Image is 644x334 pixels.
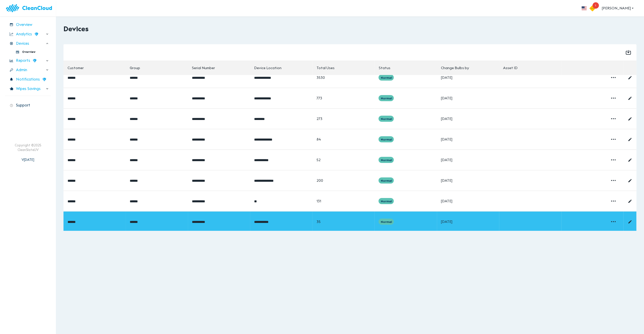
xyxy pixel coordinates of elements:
[503,65,524,71] span: Asset ID
[600,4,636,13] button: [PERSON_NAME]
[130,65,140,71] div: Group
[592,2,599,9] span: 1
[5,48,51,56] div: Overview
[5,75,51,84] div: Notifications
[437,88,499,109] td: [DATE]
[22,152,34,162] div: V [DATE]
[607,195,619,207] button: More details
[254,65,288,71] span: Device Location
[312,191,374,211] td: 131
[622,46,634,58] button: Export
[68,65,90,71] span: Customer
[316,65,334,71] div: Total Uses
[16,102,30,108] span: Support
[607,71,619,84] button: More details
[441,65,469,71] div: Change Bulbs by
[378,178,394,183] span: Normal
[437,129,499,150] td: [DATE]
[312,150,374,170] td: 52
[15,143,41,152] div: Copyright © 2025 CleanSlateUV
[5,30,51,39] div: Analytics
[312,88,374,109] td: 773
[16,31,32,37] span: Analytics
[378,65,397,71] span: Status
[5,1,56,16] img: logo.83bc1f05.svg
[16,67,27,73] span: Admin
[579,3,590,14] button: more
[35,32,38,36] img: wD3W5TX8dC78QAAAABJRU5ErkJggg==
[437,67,499,88] td: [DATE]
[16,58,30,64] span: Reports
[254,65,282,71] div: Device Location
[5,20,51,29] div: Overview
[5,66,51,74] div: Admin
[33,59,37,63] img: wD3W5TX8dC78QAAAABJRU5ErkJggg==
[16,77,40,82] span: Notifications
[312,67,374,88] td: 3530
[312,109,374,129] td: 273
[437,150,499,170] td: [DATE]
[16,22,32,28] span: Overview
[437,109,499,129] td: [DATE]
[607,154,619,166] button: More details
[607,174,619,187] button: More details
[42,78,46,81] img: wD3W5TX8dC78QAAAABJRU5ErkJggg==
[378,96,394,100] span: Normal
[437,211,499,232] td: [DATE]
[22,50,36,54] span: Overview
[316,65,341,71] span: Total Uses
[437,170,499,191] td: [DATE]
[378,220,394,224] span: Normal
[602,5,634,11] span: [PERSON_NAME]
[16,41,29,47] span: Devices
[5,101,51,110] div: Support
[607,133,619,145] button: More details
[312,129,374,150] td: 84
[68,65,84,71] div: Customer
[378,158,394,162] span: Normal
[5,56,51,65] div: Reports
[312,170,374,191] td: 200
[192,65,222,71] span: Serial Number
[607,92,619,104] button: More details
[5,84,51,93] div: Wipes Savings
[437,191,499,211] td: [DATE]
[590,1,600,16] button: 1
[16,86,41,92] span: Wipes Savings
[63,25,89,33] h2: Devices
[5,39,51,48] div: Devices
[378,117,394,121] span: Normal
[378,75,394,80] span: Normal
[378,137,394,142] span: Normal
[378,199,394,203] span: Normal
[130,65,147,71] span: Group
[607,216,619,228] button: More details
[582,6,587,10] img: flag_us.eb7bbaae.svg
[378,65,390,71] div: Status
[312,211,374,232] td: 35
[607,113,619,125] button: More details
[503,65,518,71] div: Asset ID
[192,65,215,71] div: Serial Number
[441,65,476,71] span: Change Bulbs by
